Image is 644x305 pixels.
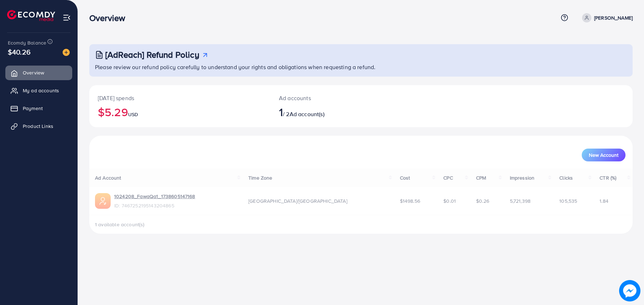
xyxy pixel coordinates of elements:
img: image [63,49,70,56]
span: My ad accounts [23,87,59,94]
span: USD [128,111,138,118]
p: [PERSON_NAME] [594,14,633,22]
a: [PERSON_NAME] [579,13,633,22]
h2: / 2 [279,105,398,119]
span: 1 [279,104,283,120]
a: Payment [5,101,72,115]
span: Ecomdy Balance [8,39,46,46]
img: logo [7,10,55,21]
h3: Overview [89,13,131,23]
span: Ad account(s) [290,110,324,118]
span: Payment [23,105,43,112]
button: New Account [582,149,625,161]
span: New Account [589,152,618,157]
a: Product Links [5,119,72,133]
img: image [619,280,640,301]
a: Overview [5,66,72,80]
p: [DATE] spends [98,94,262,102]
p: Please review our refund policy carefully to understand your rights and obligations when requesti... [95,63,628,71]
h2: $5.29 [98,105,262,119]
a: My ad accounts [5,83,72,98]
span: Product Links [23,123,53,130]
h3: [AdReach] Refund Policy [105,50,199,60]
p: Ad accounts [279,94,398,102]
img: menu [63,14,71,22]
span: $40.26 [8,47,31,57]
span: Overview [23,69,44,76]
